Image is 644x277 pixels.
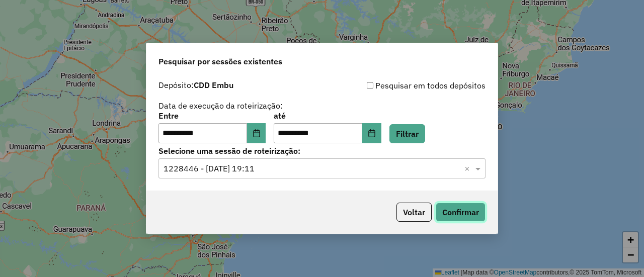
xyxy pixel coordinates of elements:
label: até [274,110,381,122]
button: Confirmar [436,203,486,222]
button: Voltar [396,203,432,222]
label: Selecione uma sessão de roteirização: [158,145,486,157]
span: Clear all [464,162,473,174]
strong: CDD Embu [194,80,233,90]
label: Entre [158,110,266,122]
label: Depósito: [158,79,233,91]
button: Filtrar [389,124,425,143]
button: Choose Date [362,123,381,143]
button: Choose Date [247,123,266,143]
label: Data de execução da roteirização: [158,100,283,112]
span: Pesquisar por sessões existentes [158,55,282,67]
div: Pesquisar em todos depósitos [322,79,486,91]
